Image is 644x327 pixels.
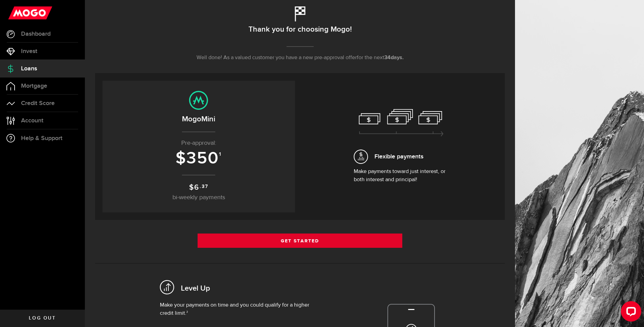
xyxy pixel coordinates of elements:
[249,22,352,37] h2: Thank you for choosing Mogo!
[21,48,37,54] span: Invest
[21,118,43,124] span: Account
[29,316,56,321] span: Log out
[172,194,225,201] span: bi-weekly payments
[354,168,449,184] p: Make payments toward just interest, or both interest and principal!
[181,283,210,294] h2: Level Up
[197,55,357,61] span: Well done! As a valued customer you have a new pre-approval offer
[198,234,403,248] a: Get Started
[615,298,644,327] iframe: LiveChat chat widget
[176,148,186,169] span: $
[189,183,194,192] span: $
[21,135,62,141] span: Help & Support
[219,151,222,157] sup: 1
[194,183,199,192] span: 6
[384,55,391,61] span: 34
[391,55,404,61] span: days.
[21,66,37,72] span: Loans
[21,100,55,106] span: Credit Score
[160,301,320,317] p: Make your payments on time and you could qualify for a higher credit limit.
[186,311,188,313] sup: 2
[200,183,208,190] sup: .37
[109,114,288,125] h2: MogoMini
[186,148,219,169] span: 350
[357,55,384,61] span: for the next
[374,152,423,161] span: Flexible payments
[109,139,288,148] p: Pre-approval:
[21,31,51,37] span: Dashboard
[21,83,47,89] span: Mortgage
